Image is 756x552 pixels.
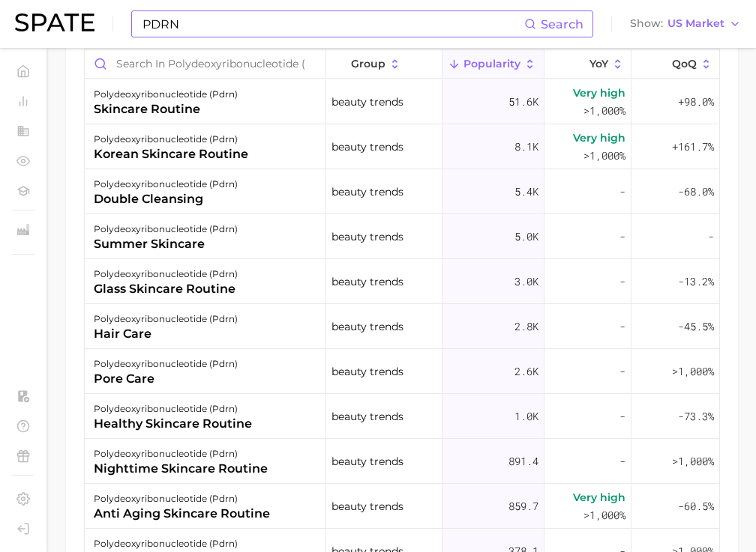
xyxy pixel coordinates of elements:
[678,93,714,111] span: +98.0%
[678,273,714,291] span: -13.2%
[326,49,442,79] button: group
[85,214,719,259] button: polydeoxyribonucleotide (pdrn)summer skincarebeauty trends5.0k--
[94,490,270,508] div: polydeoxyribonucleotide (pdrn)
[514,318,538,336] span: 2.8k
[619,183,625,201] span: -
[331,452,403,470] span: beauty trends
[85,259,719,304] button: polydeoxyribonucleotide (pdrn)glass skincare routinebeauty trends3.0k--13.2%
[508,497,538,515] span: 859.7
[12,518,34,540] a: Log out. Currently logged in with e-mail elisabethkim@amorepacific.com.
[672,454,714,468] span: >1,000%
[514,228,538,246] span: 5.0k
[463,58,520,70] span: Popularity
[94,370,238,388] div: pore care
[573,129,625,147] span: Very high
[94,190,238,208] div: double cleansing
[619,452,625,470] span: -
[619,273,625,291] span: -
[94,220,238,238] div: polydeoxyribonucleotide (pdrn)
[678,407,714,425] span: -73.3%
[514,273,538,291] span: 3.0k
[619,363,625,380] span: -
[589,58,608,70] span: YoY
[619,318,625,336] span: -
[94,280,238,298] div: glass skincare routine
[15,13,94,31] img: SPATE
[619,407,625,425] span: -
[514,363,538,380] span: 2.6k
[331,93,403,111] span: beauty trends
[85,394,719,439] button: polydeoxyribonucleotide (pdrn)healthy skincare routinebeauty trends1.0k--73.3%
[672,138,714,156] span: +161.7%
[94,505,270,523] div: anti aging skincare routine
[85,349,719,394] button: polydeoxyribonucleotide (pdrn)pore carebeauty trends2.6k->1,000%
[514,407,538,425] span: 1.0k
[583,103,625,118] span: >1,000%
[583,148,625,163] span: >1,000%
[94,400,252,418] div: polydeoxyribonucleotide (pdrn)
[85,484,719,529] button: polydeoxyribonucleotide (pdrn)anti aging skincare routinebeauty trends859.7Very high>1,000%-60.5%
[544,49,632,79] button: YoY
[573,488,625,506] span: Very high
[678,318,714,336] span: -45.5%
[573,84,625,102] span: Very high
[514,183,538,201] span: 5.4k
[94,145,248,163] div: korean skincare routine
[708,228,714,246] span: -
[331,318,403,336] span: beauty trends
[94,445,268,463] div: polydeoxyribonucleotide (pdrn)
[508,452,538,470] span: 891.4
[85,49,325,78] input: Search in polydeoxyribonucleotide (pdrn)
[94,130,248,148] div: polydeoxyribonucleotide (pdrn)
[331,228,403,246] span: beauty trends
[631,49,719,79] button: QoQ
[678,183,714,201] span: -68.0%
[514,138,538,156] span: 8.1k
[678,497,714,515] span: -60.5%
[672,58,697,70] span: QoQ
[94,265,238,283] div: polydeoxyribonucleotide (pdrn)
[85,439,719,484] button: polydeoxyribonucleotide (pdrn)nighttime skincare routinebeauty trends891.4->1,000%
[94,235,238,253] div: summer skincare
[672,364,714,378] span: >1,000%
[85,124,719,169] button: polydeoxyribonucleotide (pdrn)korean skincare routinebeauty trends8.1kVery high>1,000%+161.7%
[94,100,238,118] div: skincare routine
[94,325,238,343] div: hair care
[619,228,625,246] span: -
[85,169,719,214] button: polydeoxyribonucleotide (pdrn)double cleansingbeauty trends5.4k--68.0%
[85,79,719,124] button: polydeoxyribonucleotide (pdrn)skincare routinebeauty trends51.6kVery high>1,000%+98.0%
[94,85,238,103] div: polydeoxyribonucleotide (pdrn)
[331,407,403,425] span: beauty trends
[94,175,238,193] div: polydeoxyribonucleotide (pdrn)
[331,138,403,156] span: beauty trends
[85,304,719,349] button: polydeoxyribonucleotide (pdrn)hair carebeauty trends2.8k--45.5%
[331,273,403,291] span: beauty trends
[667,19,724,28] span: US Market
[141,11,524,37] input: Search here for a brand, industry, or ingredient
[94,415,252,433] div: healthy skincare routine
[630,19,663,28] span: Show
[442,49,544,79] button: Popularity
[583,508,625,522] span: >1,000%
[94,355,238,373] div: polydeoxyribonucleotide (pdrn)
[331,497,403,515] span: beauty trends
[331,183,403,201] span: beauty trends
[94,460,268,478] div: nighttime skincare routine
[94,310,238,328] div: polydeoxyribonucleotide (pdrn)
[508,93,538,111] span: 51.6k
[351,58,385,70] span: group
[331,363,403,380] span: beauty trends
[541,17,583,31] span: Search
[626,14,745,34] button: ShowUS Market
